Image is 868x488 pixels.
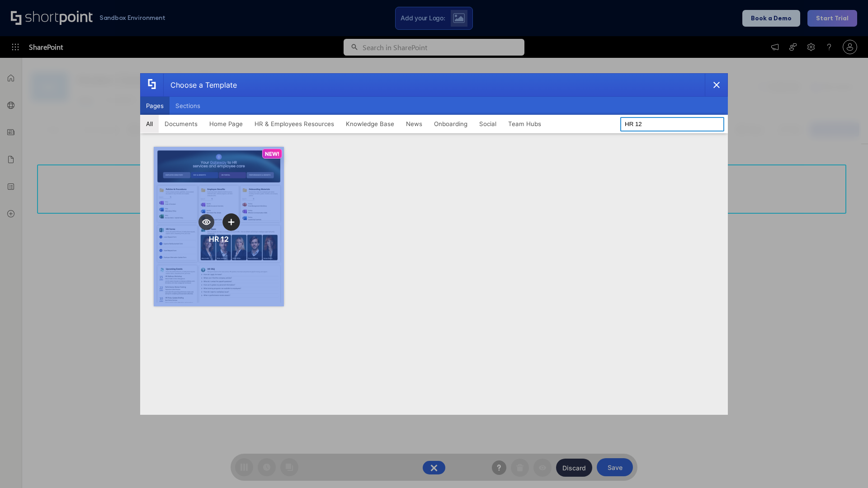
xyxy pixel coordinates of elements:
div: HR 12 [209,235,229,244]
button: News [400,115,428,133]
button: Social [473,115,502,133]
input: Search [620,117,724,131]
button: Sections [170,97,206,115]
button: All [140,115,159,133]
div: Choose a Template [163,74,237,96]
button: Onboarding [428,115,473,133]
iframe: Chat Widget [823,445,868,488]
p: NEW! [265,150,279,157]
div: template selector [140,73,728,415]
button: HR & Employees Resources [249,115,340,133]
button: Team Hubs [502,115,547,133]
button: Home Page [203,115,249,133]
button: Pages [140,97,170,115]
button: Documents [159,115,203,133]
button: Knowledge Base [340,115,400,133]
